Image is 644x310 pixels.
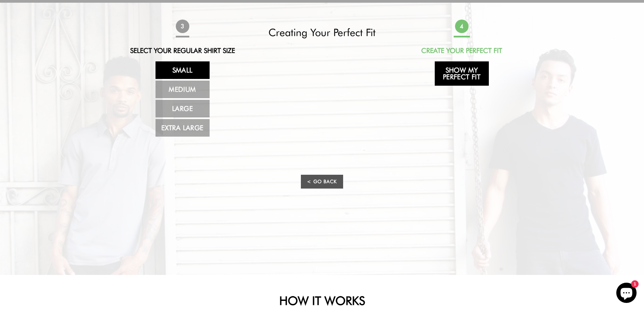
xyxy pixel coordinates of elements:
inbox-online-store-chat: Shopify online store chat [614,283,639,305]
a: Small [156,61,210,79]
a: Show My Perfect Fit [435,61,489,86]
h2: Create Your Perfect Fit [402,47,522,55]
h2: Select Your Regular Shirt Size [123,47,242,55]
span: 3 [176,20,189,33]
span: 4 [455,20,469,33]
a: Large [156,100,210,117]
a: < Go Back [301,175,343,189]
h2: Creating Your Perfect Fit [262,26,382,38]
h2: HOW IT WORKS [138,293,506,308]
a: Extra Large [156,119,210,137]
a: Medium [156,81,210,98]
